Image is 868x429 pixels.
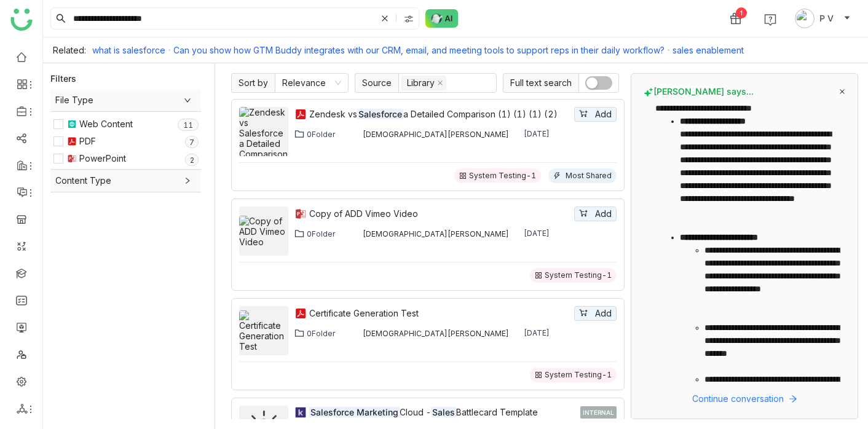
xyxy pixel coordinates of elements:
span: Add [595,307,612,320]
span: Add [595,207,612,221]
div: 0Folder [307,329,335,338]
div: 1 [736,7,747,18]
div: Content Type [50,170,201,192]
button: Add [574,306,617,321]
div: File Type [50,89,201,111]
div: Related: [53,45,86,55]
div: Zendesk vs a Detailed Comparison (1) (1) (1) (2) [309,108,572,121]
img: avatar [795,9,815,28]
div: Most Shared [566,171,612,181]
div: Library [407,76,435,90]
em: Salesforce [357,109,403,119]
a: Zendesk vsSalesforcea Detailed Comparison (1) (1) (1) (2) [309,108,572,121]
img: 684a9b06de261c4b36a3cf65 [350,328,360,338]
button: Add [574,207,617,221]
span: [PERSON_NAME] says... [644,86,754,97]
nz-badge-sup: 2 [185,154,199,166]
nz-select-item: Library [401,76,446,90]
div: [DEMOGRAPHIC_DATA][PERSON_NAME] [363,329,509,338]
img: Copy of ADD Vimeo Video [239,216,288,247]
button: Add [574,107,617,122]
a: Can you show how GTM Buddy integrates with our CRM, email, and meeting tools to support reps in t... [173,45,665,55]
em: Sales [431,407,456,417]
img: logo [10,9,33,31]
span: P V [819,12,834,25]
div: System Testing-1 [545,270,612,280]
em: Salesforce Marketing [309,407,400,417]
img: Certificate Generation Test [239,310,288,352]
img: pptx.svg [294,208,307,220]
nz-select-item: Relevance [282,74,341,92]
div: PowerPoint [79,152,126,165]
div: 0Folder [307,130,335,139]
div: [DEMOGRAPHIC_DATA][PERSON_NAME] [363,229,509,238]
p: 2 [189,154,194,167]
div: Filters [50,73,76,85]
a: sales enablement [673,45,744,55]
div: Web Content [79,117,133,131]
a: what is salesforce [92,45,165,55]
div: Cloud - Battlecard Template [309,406,578,419]
a: Salesforce MarketingCloud -SalesBattlecard Template [309,406,578,419]
div: System Testing-1 [545,370,612,380]
img: buddy-says [644,87,653,97]
p: 1 [188,119,193,132]
img: pdf.svg [67,136,77,146]
div: INTERNAL [580,406,617,419]
img: search-type.svg [404,14,414,24]
img: ask-buddy-normal.svg [425,9,459,28]
span: Sort by [231,73,275,93]
div: System Testing-1 [469,171,536,181]
span: Source [355,73,398,93]
a: Copy of ADD Vimeo Video [309,207,572,221]
span: Content Type [55,174,196,187]
button: Continue conversation [644,392,845,406]
img: article.svg [67,119,77,129]
img: 684a9b06de261c4b36a3cf65 [350,229,360,238]
img: Zendesk vs Salesforce a Detailed Comparison (1) (1) (1) (2) [239,107,288,180]
nz-badge-sup: 7 [185,136,199,148]
span: Add [595,108,612,121]
div: [DEMOGRAPHIC_DATA][PERSON_NAME] [363,130,509,139]
div: PDF [79,135,96,148]
a: Certificate Generation Test [309,307,572,320]
img: help.svg [764,14,776,26]
img: pdf.svg [294,307,307,320]
span: Full text search [503,73,578,93]
img: 684a9b06de261c4b36a3cf65 [350,129,360,139]
div: 0Folder [307,229,335,238]
span: File Type [55,93,196,107]
div: [DATE] [524,129,550,139]
img: pdf.svg [294,108,307,120]
span: Continue conversation [692,392,784,406]
div: [DATE] [524,328,550,338]
nz-badge-sup: 11 [178,119,199,131]
div: [DATE] [524,229,550,238]
p: 7 [189,136,194,149]
p: 1 [183,119,188,132]
button: P V [792,9,853,28]
img: klue.svg [294,406,307,419]
img: pptx.svg [67,154,77,163]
